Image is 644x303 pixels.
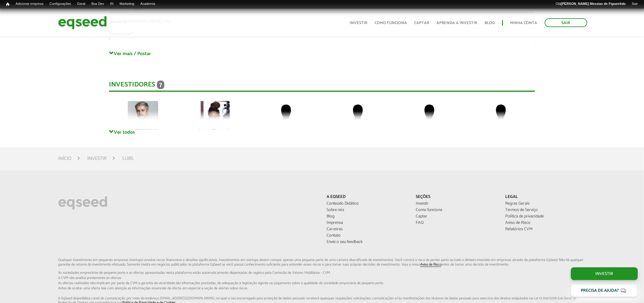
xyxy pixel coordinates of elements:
[327,195,407,200] p: A EqSeed
[510,21,537,25] a: Minha conta
[420,263,441,267] a: Aviso de Risco
[58,195,107,211] img: EqSeed Logo
[3,2,12,7] a: Início
[137,2,158,6] a: Academia
[414,101,445,132] img: default-user.png
[327,221,407,225] a: Imprensa
[416,202,496,206] a: Investir
[416,208,496,213] a: Como funciona
[327,215,407,219] a: Blog
[553,2,629,6] a: Olá[PERSON_NAME] Messias de Figueirêdo
[58,15,107,31] img: EqSeed
[87,157,107,161] a: Investir
[6,2,9,6] span: Início
[416,215,496,219] a: Captar
[47,2,74,6] a: Configurações
[506,195,586,200] p: Legal
[350,21,368,25] a: Investir
[327,227,407,232] a: Carreiras
[486,101,516,132] img: default-user.png
[545,18,587,27] a: Sair
[416,195,496,200] p: Seções
[128,101,158,132] img: picture-123564-1758224931.png
[107,2,117,6] a: RI
[157,81,164,89] span: 7
[58,277,586,280] span: A CVM não analisa previamente as ofertas.
[327,208,407,213] a: Sobre nós
[485,21,495,25] a: Blog
[571,267,638,280] a: Investir
[327,240,407,245] a: Envie o seu feedback
[506,208,586,213] a: Termos de Serviço
[271,101,301,132] img: default-user.png
[199,101,230,132] img: picture-90970-1668946421.jpg
[58,271,586,275] span: As sociedades empresárias de pequeno porte e as ofertas apresentadas nesta plataforma estão aut...
[109,51,535,56] a: Ver mais / Postar
[629,2,641,6] a: Sair
[109,129,535,135] a: Ver todos
[415,21,429,25] a: Captar
[506,202,586,206] a: Regras Gerais
[109,81,535,92] div: Investidores
[506,227,586,232] a: Relatórios CVM
[561,2,626,5] strong: [PERSON_NAME] Messias de Figueirêdo
[58,287,586,291] span: Antes de aceitar uma oferta leia com atenção as informações essenciais da oferta, em especial...
[416,221,496,225] a: FAQ
[74,2,88,6] a: Geral
[58,282,586,285] span: As ofertas realizadas não implicam por parte da CVM a garantia da veracidade das informações p...
[12,2,47,6] a: Adicionar empresa
[327,234,407,238] a: Contato
[506,221,586,225] a: Aviso de Risco
[506,215,586,219] a: Política de privacidade
[88,2,107,6] a: Bus Dev
[375,21,407,25] a: Como funciona
[343,101,373,132] img: default-user.png
[327,202,407,206] a: Conteúdo Didático
[58,157,72,161] a: Início
[437,21,478,25] a: Aprenda a investir
[117,2,137,6] a: Marketing
[122,155,133,163] li: Lubs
